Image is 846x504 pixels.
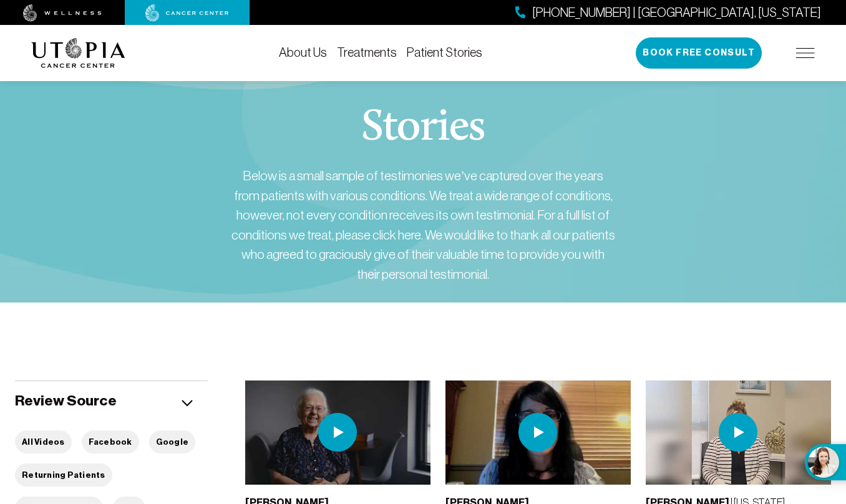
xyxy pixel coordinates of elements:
h1: Stories [361,106,485,151]
img: thumbnail [245,380,430,485]
img: thumbnail [445,380,631,485]
button: Book Free Consult [636,37,762,69]
a: Patient Stories [407,46,482,59]
span: [PHONE_NUMBER] | [GEOGRAPHIC_DATA], [US_STATE] [532,4,821,22]
img: logo [31,38,125,68]
button: Google [149,430,196,453]
img: wellness [23,4,102,22]
img: icon [182,400,193,407]
button: Facebook [82,430,139,453]
a: Treatments [337,46,397,59]
img: icon-hamburger [796,48,815,58]
a: About Us [279,46,327,59]
a: [PHONE_NUMBER] | [GEOGRAPHIC_DATA], [US_STATE] [515,4,821,22]
img: cancer center [145,4,229,22]
img: thumbnail [646,380,831,485]
img: play icon [719,413,757,452]
img: play icon [518,413,557,452]
button: All Videos [15,430,72,453]
button: Returning Patients [15,463,112,487]
div: Below is a small sample of testimonies we’ve captured over the years from patients with various c... [230,166,616,284]
img: play icon [318,413,357,452]
h5: Review Source [15,391,117,410]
